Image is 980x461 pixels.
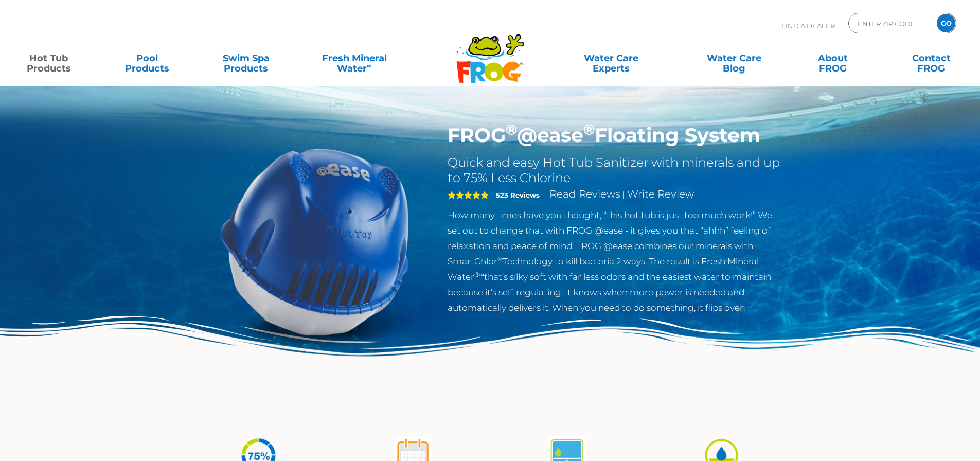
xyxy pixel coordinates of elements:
img: hot-tub-product-atease-system.png [197,123,433,359]
a: AboutFROG [794,48,871,68]
p: How many times have you thought, “this hot tub is just too much work!” We set out to change that ... [448,207,783,315]
a: Read Reviews [549,188,620,200]
a: ContactFROG [893,48,970,68]
span: | [622,190,625,200]
h2: Quick and easy Hot Tub Sanitizer with minerals and up to 75% Less Chlorine [448,155,783,186]
a: PoolProducts [109,48,186,68]
strong: 523 Reviews [496,191,540,199]
sup: ® [583,120,595,138]
p: Find A Dealer [781,13,835,39]
a: Water CareExperts [549,48,673,68]
sup: ∞ [367,61,372,69]
span: 5 [448,191,489,199]
h1: FROG @ease Floating System [448,123,783,147]
a: Swim SpaProducts [208,48,284,68]
a: Water CareBlog [696,48,772,68]
a: Write Review [627,188,694,200]
a: Fresh MineralWater∞ [306,48,402,68]
sup: ® [506,120,517,138]
a: Hot TubProducts [10,48,87,68]
img: Frog Products Logo [451,21,530,83]
sup: ®∞ [474,271,484,278]
sup: ® [497,255,503,263]
input: GO [937,14,955,32]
